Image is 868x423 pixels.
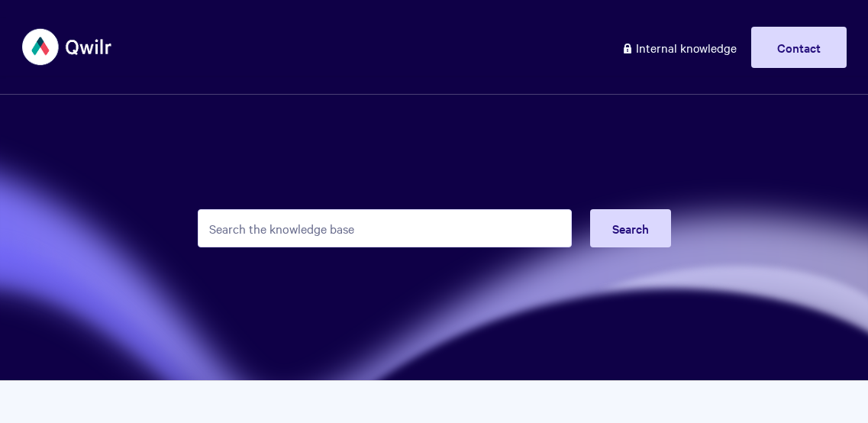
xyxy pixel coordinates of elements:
[751,27,847,68] a: Contact
[22,18,113,76] img: Qwilr Help Center
[612,220,649,237] span: Search
[198,209,572,247] input: Search the knowledge base
[610,27,748,68] a: Internal knowledge
[590,209,671,247] button: Search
